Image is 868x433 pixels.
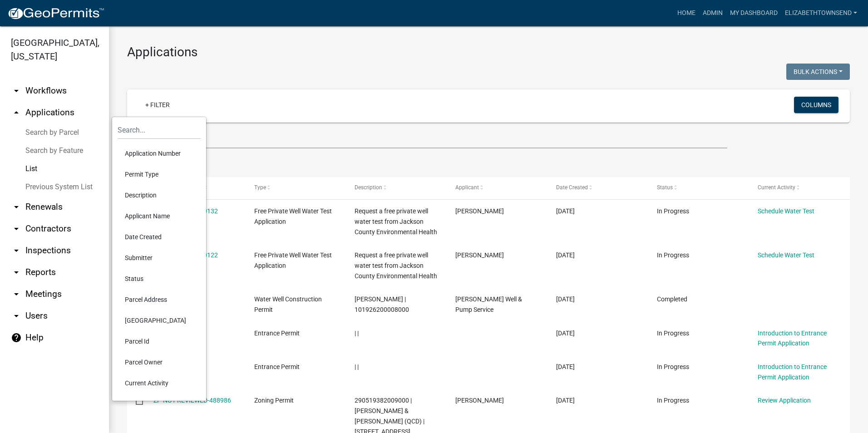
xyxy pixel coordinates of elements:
span: 10/07/2025 [556,330,575,337]
datatable-header-cell: Description [346,177,447,199]
i: arrow_drop_down [11,289,22,300]
span: Request a free private well water test from Jackson County Environmental Health [355,251,437,280]
datatable-header-cell: Current Activity [749,177,850,199]
span: | | [355,330,359,337]
datatable-header-cell: Applicant [447,177,547,199]
a: ElizabethTownsend [781,5,861,22]
span: Free Private Well Water Test Application [254,207,332,225]
span: Andrew DeLoe [455,397,504,404]
li: [GEOGRAPHIC_DATA] [118,310,201,331]
span: Water Well Construction Permit [254,295,322,313]
span: Current Activity [758,184,795,191]
span: Laverne Trenkamp | 101926200008000 [355,295,409,313]
li: Status [118,268,201,289]
span: Andrea Hartmann [455,251,504,259]
i: arrow_drop_down [11,245,22,256]
li: Date Created [118,226,201,247]
span: 10/07/2025 [556,295,575,303]
i: arrow_drop_down [11,267,22,278]
span: 10/07/2025 [556,363,575,370]
a: Introduction to Entrance Permit Application [758,363,827,381]
button: Columns [794,97,838,113]
span: Status [657,184,673,191]
i: arrow_drop_down [11,202,22,212]
span: In Progress [657,251,689,259]
span: Completed [657,295,687,303]
span: Zoning Permit [254,397,294,404]
span: Gingerich Well & Pump Service [455,295,522,313]
span: | | [355,363,359,370]
a: Home [674,5,699,22]
a: + Filter [138,97,177,113]
span: Request a free private well water test from Jackson County Environmental Health [355,207,437,236]
li: Application Number [118,143,201,164]
input: Search for applications [127,130,727,148]
span: In Progress [657,330,689,337]
a: Schedule Water Test [758,207,814,215]
datatable-header-cell: Status [648,177,749,199]
span: Entrance Permit [254,363,300,370]
li: Submitter [118,247,201,268]
i: arrow_drop_down [11,310,22,321]
li: Parcel Owner [118,352,201,373]
a: Admin [699,5,726,22]
input: Search... [118,121,201,139]
span: Entrance Permit [254,330,300,337]
a: Review Application [758,397,811,404]
i: arrow_drop_up [11,107,22,118]
span: 10/07/2025 [556,397,575,404]
span: In Progress [657,397,689,404]
span: Free Private Well Water Test Application [254,251,332,269]
span: 10/08/2025 [556,251,575,259]
li: Applicant Name [118,206,201,226]
li: Current Activity [118,373,201,394]
span: In Progress [657,207,689,215]
h3: Applications [127,44,850,60]
button: Bulk Actions [786,64,850,80]
datatable-header-cell: Type [245,177,346,199]
span: Wanda Koos [455,207,504,215]
i: arrow_drop_down [11,85,22,96]
li: Parcel Address [118,289,201,310]
span: Type [254,184,266,191]
a: My Dashboard [726,5,781,22]
span: Date Created [556,184,588,191]
span: 10/08/2025 [556,207,575,215]
span: Description [355,184,382,191]
span: Applicant [455,184,479,191]
datatable-header-cell: Date Created [547,177,648,199]
span: In Progress [657,363,689,370]
li: Description [118,185,201,206]
li: Permit Type [118,164,201,185]
a: Schedule Water Test [758,251,814,259]
i: help [11,332,22,343]
li: Parcel Id [118,331,201,352]
i: arrow_drop_down [11,223,22,234]
a: Introduction to Entrance Permit Application [758,330,827,347]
